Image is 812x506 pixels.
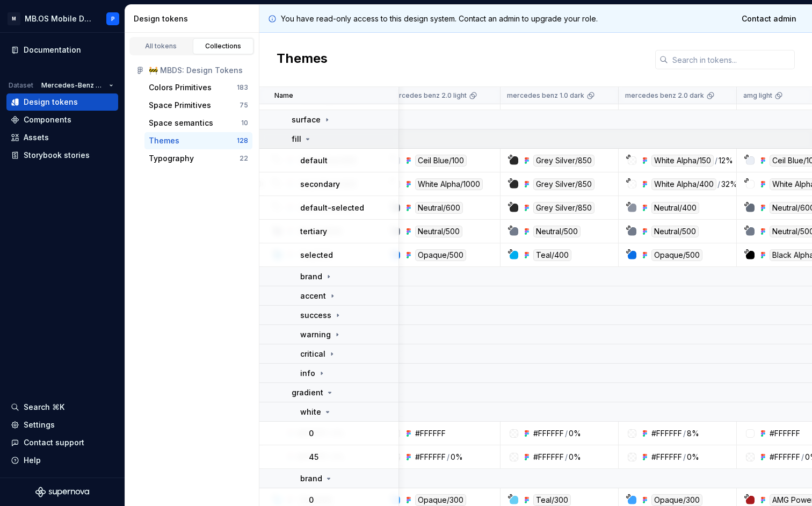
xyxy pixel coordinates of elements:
[300,310,331,321] p: success
[533,202,595,214] div: Grey Silver/850
[292,114,321,125] p: surface
[625,91,704,100] p: mercedes benz 2.0 dark
[197,42,250,50] div: Collections
[149,118,213,128] div: Space semantics
[6,399,118,416] button: Search ⌘K
[300,271,322,282] p: brand
[24,132,49,143] div: Assets
[134,13,255,24] div: Design tokens
[415,155,467,167] div: Ceil Blue/100
[149,82,212,93] div: Colors Primitives
[6,452,118,469] button: Help
[717,178,720,190] div: /
[144,114,252,132] a: Space semantics10
[533,155,595,167] div: Grey Silver/850
[24,420,55,430] div: Settings
[24,402,64,413] div: Search ⌘K
[6,416,118,433] a: Settings
[9,81,33,90] div: Dataset
[24,455,41,466] div: Help
[735,9,803,28] a: Contact admin
[144,132,252,149] button: Themes128
[144,150,252,167] button: Typography22
[533,249,571,261] div: Teal/400
[651,155,714,167] div: White Alpha/150
[565,452,568,462] div: /
[309,428,314,439] p: 0
[533,452,564,462] div: #FFFFFF
[533,226,581,237] div: Neutral/500
[742,13,796,24] span: Contact admin
[569,452,581,462] div: 0%
[300,203,364,213] p: default-selected
[149,65,248,76] div: 🚧 MBDS: Design Tokens
[6,93,118,111] a: Design tokens
[24,437,84,448] div: Contact support
[415,428,446,439] div: #FFFFFF
[144,97,252,114] button: Space Primitives75
[668,50,795,69] input: Search in tokens...
[2,7,122,30] button: MMB.OS Mobile Design SystemP
[533,428,564,439] div: #FFFFFF
[292,134,301,144] p: fill
[237,83,248,92] div: 183
[415,226,462,237] div: Neutral/500
[25,13,93,24] div: MB.OS Mobile Design System
[651,494,702,506] div: Opaque/300
[241,119,248,127] div: 10
[111,15,115,23] div: P
[309,495,314,505] p: 0
[300,291,326,301] p: accent
[237,136,248,145] div: 128
[415,494,466,506] div: Opaque/300
[149,100,211,111] div: Space Primitives
[651,249,702,261] div: Opaque/500
[533,494,571,506] div: Teal/300
[41,81,105,90] span: Mercedes-Benz 2.0
[770,452,800,462] div: #FFFFFF
[447,452,450,462] div: /
[415,202,463,214] div: Neutral/600
[24,97,78,107] div: Design tokens
[8,12,20,25] div: M
[300,329,331,340] p: warning
[300,179,340,190] p: secondary
[149,153,194,164] div: Typography
[770,428,800,439] div: #FFFFFF
[35,487,89,497] svg: Supernova Logo
[281,13,598,24] p: You have read-only access to this design system. Contact an admin to upgrade your role.
[277,50,328,69] h2: Themes
[569,428,581,439] div: 0%
[24,150,90,161] div: Storybook stories
[651,178,716,190] div: White Alpha/400
[300,226,327,237] p: tertiary
[300,368,315,379] p: info
[801,452,804,462] div: /
[300,473,322,484] p: brand
[683,452,686,462] div: /
[37,78,118,93] button: Mercedes-Benz 2.0
[565,428,568,439] div: /
[240,154,248,163] div: 22
[24,45,81,55] div: Documentation
[300,349,325,359] p: critical
[687,428,699,439] div: 8%
[144,79,252,96] button: Colors Primitives183
[6,434,118,451] button: Contact support
[309,452,318,462] p: 45
[715,155,717,167] div: /
[683,428,686,439] div: /
[24,114,71,125] div: Components
[415,452,446,462] div: #FFFFFF
[721,178,737,190] div: 32%
[134,42,188,50] div: All tokens
[719,155,733,167] div: 12%
[651,428,682,439] div: #FFFFFF
[292,387,323,398] p: gradient
[533,178,595,190] div: Grey Silver/850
